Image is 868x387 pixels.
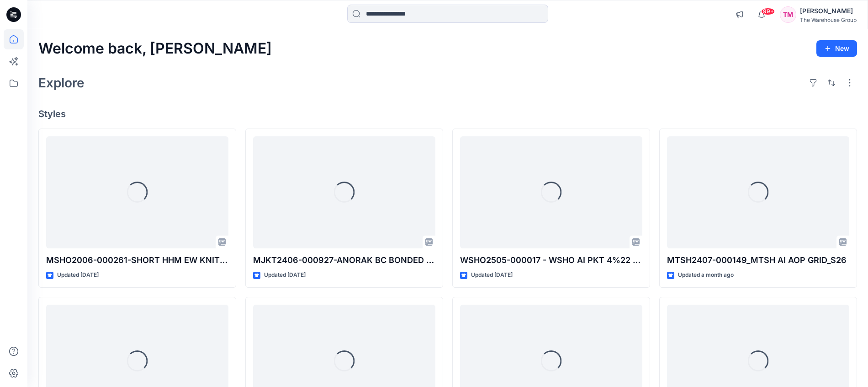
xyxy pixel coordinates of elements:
p: MSHO2006-000261-SHORT HHM EW KNIT S-6XL [46,254,228,267]
div: The Warehouse Group [800,16,857,23]
h2: Welcome back, [PERSON_NAME] [38,40,272,57]
button: New [816,40,857,57]
h4: Styles [38,108,857,119]
p: WSHO2505-000017 - WSHO AI PKT 4%22 BIKE SHORT Nett [460,254,642,267]
p: Updated [DATE] [57,270,99,280]
div: [PERSON_NAME] [800,5,857,16]
p: MJKT2406-000927-ANORAK BC BONDED FLC JCKT [253,254,435,267]
p: Updated [DATE] [471,270,513,280]
p: Updated a month ago [678,270,734,280]
p: MTSH2407-000149_MTSH AI AOP GRID_S26 [667,254,849,267]
p: Updated [DATE] [264,270,306,280]
h2: Explore [38,75,85,90]
div: TM [780,6,796,23]
span: 99+ [761,8,775,15]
